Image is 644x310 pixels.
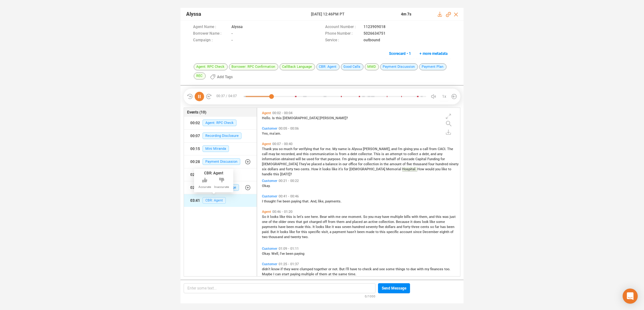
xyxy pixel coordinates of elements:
[231,24,243,31] span: Alyssa
[318,199,325,203] span: like,
[362,267,373,271] span: check
[403,147,414,151] span: giving
[299,147,313,151] span: verifying
[262,116,272,120] span: Hello.
[368,220,379,224] span: active
[373,267,379,271] span: and
[190,118,200,128] div: 00:02
[419,49,447,59] span: + more metadata
[273,220,279,224] span: the
[419,152,422,156] span: a
[319,167,322,171] span: it
[325,147,332,151] span: me.
[284,235,291,239] span: and
[385,225,397,229] span: dollars
[401,12,411,16] span: 4m 7s
[290,272,301,276] span: paying
[335,152,339,156] span: is
[423,147,429,151] span: call
[386,49,414,59] button: Scorecard • 1
[319,272,328,276] span: them
[623,289,638,304] div: Open Intercom Messenger
[436,220,445,224] span: some
[414,220,422,224] span: does
[425,267,430,271] span: my
[279,220,287,224] span: older
[190,157,200,167] div: 00:28
[396,267,406,271] span: things
[332,267,339,271] span: not.
[282,272,290,276] span: start
[190,131,200,141] div: 00:07
[398,147,403,151] span: I'm
[293,215,297,219] span: is
[262,225,278,229] span: payments
[276,116,283,120] span: this
[280,267,284,271] span: if
[270,230,277,234] span: But
[339,267,346,271] span: But
[281,157,296,161] span: obtained
[357,230,366,234] span: been
[338,147,348,151] span: name
[347,230,357,234] span: hasn't
[397,157,401,161] span: of
[447,225,454,229] span: been
[401,157,415,161] span: Cascade
[296,152,303,156] span: and
[322,167,332,171] span: looks
[267,215,270,219] span: it
[262,252,271,256] span: Okay.
[291,235,302,239] span: twenty
[449,162,458,166] span: ninety
[435,225,440,229] span: far
[430,267,444,271] span: finances
[374,157,381,161] span: here
[402,162,407,166] span: of
[314,267,328,271] span: together
[450,215,456,219] span: just
[352,147,363,151] span: Alyssa
[419,215,429,219] span: them,
[286,215,293,219] span: this
[286,167,294,171] span: forty
[269,220,273,224] span: of
[303,220,309,224] span: got
[350,152,358,156] span: debt
[301,167,311,171] span: cents.
[332,272,338,276] span: the
[366,225,379,229] span: seventy
[262,132,269,136] span: Yes,
[262,172,273,176] span: handle
[319,116,348,120] span: [PERSON_NAME]?
[390,162,402,166] span: amount
[428,162,436,166] span: four
[291,267,300,271] span: were
[406,267,410,271] span: to
[268,167,279,171] span: dollars
[363,147,391,151] span: [PERSON_NAME],
[328,272,332,276] span: at
[348,272,356,276] span: time.
[364,220,368,224] span: an
[315,157,320,161] span: for
[430,225,435,229] span: so
[348,157,358,161] span: giving
[304,215,311,219] span: see
[296,157,302,161] span: will
[262,199,264,203] span: I
[262,167,268,171] span: six
[381,157,386,161] span: on
[321,230,330,234] span: visit,
[414,147,420,151] span: you
[380,230,386,234] span: this
[408,152,419,156] span: collect
[358,267,362,271] span: to
[386,230,400,234] span: specific
[301,230,308,234] span: this
[328,267,332,271] span: or
[184,155,257,168] button: 00:28Payment Discussion
[313,225,316,229] span: It
[308,230,321,234] span: specific
[273,172,280,176] span: this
